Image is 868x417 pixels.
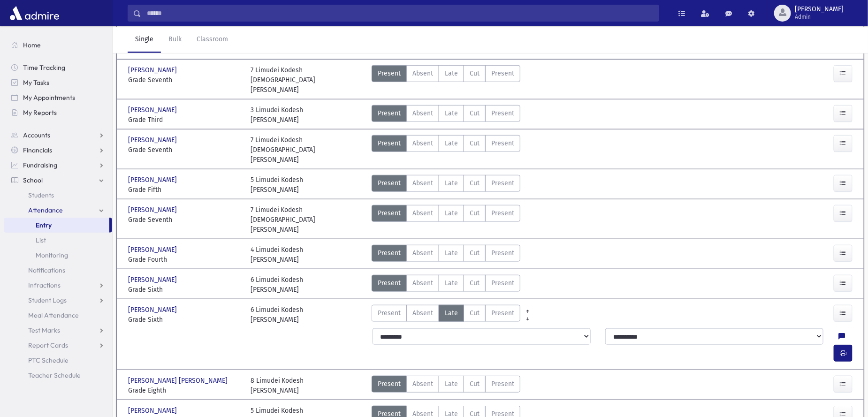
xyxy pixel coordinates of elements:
[412,278,433,288] span: Absent
[4,218,109,233] a: Entry
[28,296,67,304] span: Student Logs
[128,26,161,53] a: Single
[8,4,61,23] img: AdmirePro
[491,68,514,78] span: Present
[378,208,401,218] span: Present
[412,248,433,258] span: Absent
[23,108,57,117] span: My Reports
[23,176,43,184] span: School
[251,305,304,325] div: 6 Limudei Kodesh [PERSON_NAME]
[372,205,520,235] div: AttTypes
[128,285,241,295] span: Grade Sixth
[4,368,112,383] a: Teacher Schedule
[378,248,401,258] span: Present
[491,248,514,258] span: Present
[28,356,69,364] span: PTC Schedule
[128,115,241,125] span: Grade Third
[128,215,241,225] span: Grade Seventh
[4,188,112,203] a: Students
[4,233,112,248] a: List
[470,208,480,218] span: Cut
[795,13,844,21] span: Admin
[23,93,75,102] span: My Appointments
[128,185,241,195] span: Grade Fifth
[491,308,514,318] span: Present
[28,311,79,319] span: Meal Attendance
[128,65,179,75] span: [PERSON_NAME]
[4,75,112,90] a: My Tasks
[28,206,63,214] span: Attendance
[4,323,112,338] a: Test Marks
[4,248,112,263] a: Monitoring
[470,278,480,288] span: Cut
[128,145,241,155] span: Grade Seventh
[372,305,520,325] div: AttTypes
[491,138,514,148] span: Present
[4,158,112,173] a: Fundraising
[251,245,304,265] div: 4 Limudei Kodesh [PERSON_NAME]
[491,108,514,118] span: Present
[445,248,458,258] span: Late
[251,275,304,295] div: 6 Limudei Kodesh [PERSON_NAME]
[28,266,65,274] span: Notifications
[128,376,229,386] span: [PERSON_NAME] [PERSON_NAME]
[445,308,458,318] span: Late
[189,26,236,53] a: Classroom
[4,90,112,105] a: My Appointments
[445,138,458,148] span: Late
[378,68,401,78] span: Present
[378,108,401,118] span: Present
[445,108,458,118] span: Late
[251,175,304,195] div: 5 Limudei Kodesh [PERSON_NAME]
[128,406,179,416] span: [PERSON_NAME]
[36,236,46,244] span: List
[251,376,304,395] div: 8 Limudei Kodesh [PERSON_NAME]
[470,178,480,188] span: Cut
[378,379,401,389] span: Present
[4,338,112,353] a: Report Cards
[128,75,241,85] span: Grade Seventh
[412,208,433,218] span: Absent
[470,308,480,318] span: Cut
[378,308,401,318] span: Present
[128,175,179,185] span: [PERSON_NAME]
[491,278,514,288] span: Present
[36,221,52,229] span: Entry
[4,128,112,143] a: Accounts
[4,38,112,53] a: Home
[412,108,433,118] span: Absent
[23,131,50,139] span: Accounts
[128,315,241,325] span: Grade Sixth
[128,245,179,255] span: [PERSON_NAME]
[128,275,179,285] span: [PERSON_NAME]
[28,191,54,199] span: Students
[4,278,112,293] a: Infractions
[23,146,52,154] span: Financials
[445,178,458,188] span: Late
[4,203,112,218] a: Attendance
[372,135,520,165] div: AttTypes
[372,65,520,95] div: AttTypes
[4,143,112,158] a: Financials
[28,281,61,289] span: Infractions
[4,173,112,188] a: School
[412,178,433,188] span: Absent
[445,68,458,78] span: Late
[141,5,659,22] input: Search
[4,60,112,75] a: Time Tracking
[28,341,68,349] span: Report Cards
[491,379,514,389] span: Present
[4,353,112,368] a: PTC Schedule
[23,161,57,169] span: Fundraising
[378,178,401,188] span: Present
[23,63,65,72] span: Time Tracking
[36,251,68,259] span: Monitoring
[412,68,433,78] span: Absent
[128,205,179,215] span: [PERSON_NAME]
[4,263,112,278] a: Notifications
[795,6,844,13] span: [PERSON_NAME]
[378,138,401,148] span: Present
[445,379,458,389] span: Late
[470,68,480,78] span: Cut
[4,293,112,308] a: Student Logs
